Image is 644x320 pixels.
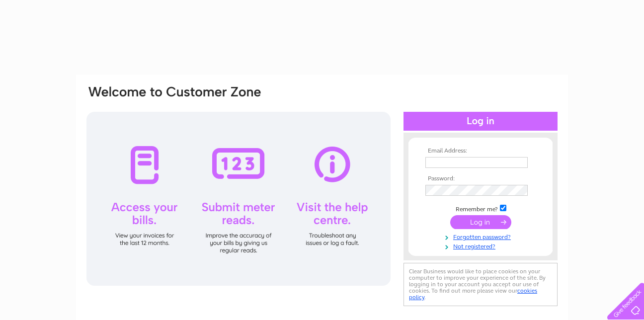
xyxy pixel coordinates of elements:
[403,263,558,306] div: Clear Business would like to place cookies on your computer to improve your experience of the sit...
[423,148,538,155] th: Email Address:
[450,215,511,229] input: Submit
[425,232,538,241] a: Forgotten password?
[423,203,538,213] td: Remember me?
[423,175,538,182] th: Password:
[425,241,538,250] a: Not registered?
[409,287,537,301] a: cookies policy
